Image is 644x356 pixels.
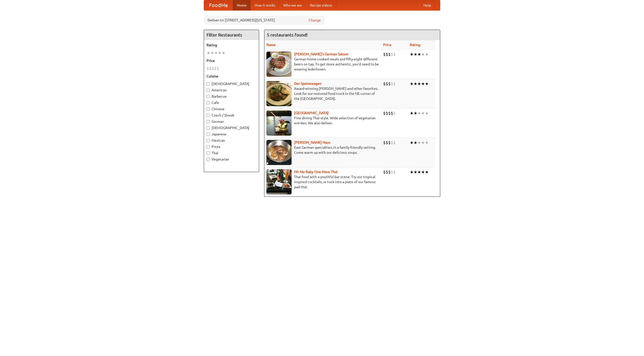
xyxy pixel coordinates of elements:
input: Thai [207,151,210,155]
input: Pizza [207,145,210,148]
li: ★ [425,140,429,145]
li: ★ [410,169,414,175]
li: $ [386,110,388,116]
li: ★ [222,50,225,56]
li: $ [383,81,386,87]
li: $ [388,140,391,145]
li: $ [386,52,388,57]
li: ★ [410,110,414,116]
h5: Rating [207,43,256,48]
li: ★ [425,52,429,57]
li: $ [386,169,388,175]
li: $ [388,169,391,175]
label: Mexican [207,138,256,143]
a: Home [233,0,251,10]
p: Fine dining Thai-style. Wide selection of vegetarian entrées. We also deliver. [266,115,379,126]
li: $ [209,66,212,71]
a: How it works [251,0,279,10]
p: German home-cooked meals and fifty-eight different beers on tap. To get more authentic, you'd nee... [266,57,379,72]
label: Cafe [207,100,256,105]
li: $ [393,140,396,145]
li: $ [393,110,396,116]
li: ★ [410,81,414,87]
a: Who we are [279,0,306,10]
img: speisewagen.jpg [266,81,292,106]
li: ★ [421,169,425,175]
li: ★ [414,140,417,145]
label: Pizza [207,144,256,149]
p: East German specialties, in a family-friendly setting. Come warm up with our delicious soups. [266,145,379,155]
label: [DEMOGRAPHIC_DATA] [207,125,256,130]
a: [PERSON_NAME] Haus [294,140,330,144]
li: $ [207,66,209,71]
label: Vegetarian [207,157,256,162]
h4: Filter Restaurants [204,30,259,40]
label: American [207,88,256,93]
a: Rating [410,43,420,47]
li: $ [386,81,388,87]
li: ★ [414,110,417,116]
li: ★ [425,81,429,87]
li: ★ [425,110,429,116]
p: Award-winning [PERSON_NAME] and other favorites. Look for our restored food truck in the NE corne... [266,86,379,101]
label: Thai [207,150,256,155]
li: ★ [214,50,218,56]
a: Price [383,43,391,47]
li: $ [391,169,393,175]
a: [GEOGRAPHIC_DATA] [294,111,329,115]
li: $ [214,66,217,71]
li: $ [212,66,214,71]
img: satay.jpg [266,110,292,136]
li: $ [393,169,396,175]
li: $ [383,140,386,145]
a: Recipe videos [306,0,336,10]
input: Czech / Slovak [207,114,210,117]
input: Barbecue [207,95,210,98]
li: ★ [421,140,425,145]
input: Mexican [207,139,210,142]
label: Czech / Slovak [207,113,256,118]
a: Name [266,43,276,47]
li: ★ [421,81,425,87]
label: German [207,119,256,124]
h5: Price [207,58,256,63]
label: [DEMOGRAPHIC_DATA] [207,81,256,86]
li: ★ [425,169,429,175]
li: ★ [417,81,421,87]
input: Japanese [207,133,210,136]
a: Der Speisewagen [294,82,321,86]
li: ★ [414,52,417,57]
li: ★ [414,81,417,87]
ng-pluralize: 5 restaurants found! [267,32,308,37]
li: ★ [414,169,417,175]
img: babythai.jpg [266,169,292,194]
input: Cafe [207,101,210,104]
li: ★ [417,140,421,145]
li: $ [393,52,396,57]
li: ★ [417,110,421,116]
li: $ [383,169,386,175]
a: Hit Me Baby One More Thai [294,170,338,174]
p: Thai food with a youthful bar scene. Try our tropical inspired cocktails, or tuck into a plate of... [266,174,379,189]
li: $ [391,81,393,87]
li: $ [383,110,386,116]
img: kohlhaus.jpg [266,140,292,165]
input: German [207,120,210,123]
li: ★ [417,169,421,175]
li: ★ [410,140,414,145]
a: Change [309,18,321,23]
li: $ [383,52,386,57]
li: $ [388,81,391,87]
a: Help [419,0,435,10]
li: ★ [410,52,414,57]
img: esthers.jpg [266,52,292,77]
input: American [207,89,210,92]
a: FoodMe [204,0,233,10]
a: [PERSON_NAME]'s German Saloon [294,52,348,56]
li: $ [391,52,393,57]
li: $ [388,110,391,116]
